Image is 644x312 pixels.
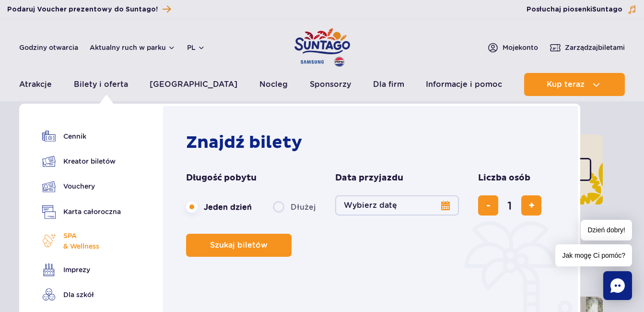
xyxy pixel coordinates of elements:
[187,43,205,52] button: pl
[547,80,585,89] span: Kup teraz
[581,220,632,240] span: Dzień dobry!
[498,194,521,217] input: liczba biletów
[373,73,404,96] a: Dla firm
[150,73,237,96] a: [GEOGRAPHIC_DATA]
[74,73,128,96] a: Bilety i oferta
[426,73,502,96] a: Informacje i pomoc
[90,44,176,51] button: Aktualny ruch w parku
[555,244,632,266] span: Jak mogę Ci pomóc?
[19,43,78,52] a: Godziny otwarcia
[335,172,403,184] span: Data przyjazdu
[186,172,257,184] span: Długość pobytu
[259,73,288,96] a: Nocleg
[186,172,560,257] form: Planowanie wizyty w Park of Poland
[478,172,530,184] span: Liczba osób
[42,288,121,301] a: Dla szkół
[550,42,625,53] a: Zarządzajbiletami
[273,197,316,217] label: Dłużej
[186,132,560,153] h2: Znajdź bilety
[603,271,632,300] div: Chat
[19,73,52,96] a: Atrakcje
[63,230,99,252] span: SPA & Wellness
[42,205,121,219] a: Karta całoroczna
[565,43,625,52] span: Zarządzaj biletami
[521,195,541,216] button: dodaj bilet
[210,241,268,250] span: Szukaj biletów
[186,234,292,257] button: Szukaj biletów
[186,197,252,217] label: Jeden dzień
[42,180,121,193] a: Vouchery
[335,195,459,216] button: Wybierz datę
[42,230,121,252] a: SPA& Wellness
[42,263,121,276] a: Imprezy
[42,155,121,168] a: Kreator biletów
[503,43,538,52] span: Moje konto
[524,73,625,96] button: Kup teraz
[310,73,351,96] a: Sponsorzy
[478,195,498,216] button: usuń bilet
[42,130,121,143] a: Cennik
[487,42,538,53] a: Mojekonto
